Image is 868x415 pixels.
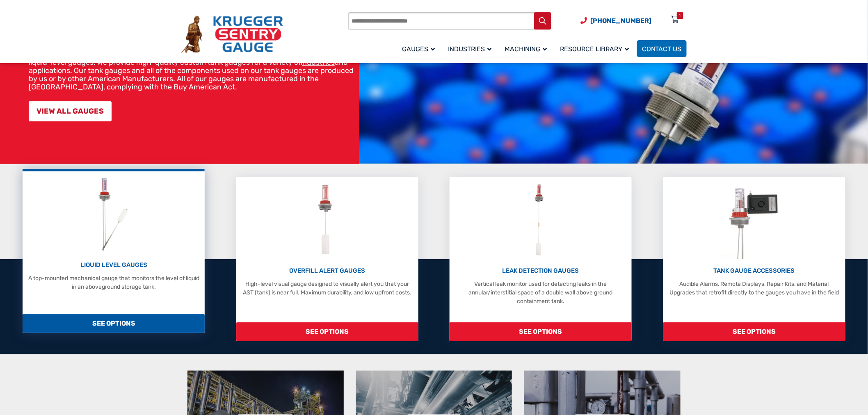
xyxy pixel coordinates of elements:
[23,314,205,333] span: SEE OPTIONS
[642,45,682,53] span: Contact Us
[450,177,632,341] a: Leak Detection Gauges LEAK DETECTION GAUGES Vertical leak monitor used for detecting leaks in the...
[29,50,355,91] p: At [PERSON_NAME] Sentry Gauge, for over 75 years we have manufactured over three million liquid-l...
[454,280,628,306] p: Vertical leak monitor used for detecting leaks in the annular/interstitial space of a double wall...
[560,45,629,53] span: Resource Library
[240,266,414,276] p: OVERFILL ALERT GAUGES
[240,280,414,297] p: High-level visual gauge designed to visually alert you that your AST (tank) is near full. Maximum...
[236,177,418,341] a: Overfill Alert Gauges OVERFILL ALERT GAUGES High-level visual gauge designed to visually alert yo...
[500,39,555,58] a: Machining
[667,266,841,276] p: TANK GAUGE ACCESSORIES
[721,181,787,259] img: Tank Gauge Accessories
[525,181,557,259] img: Leak Detection Gauges
[29,101,112,121] a: VIEW ALL GAUGES
[181,16,283,53] img: Krueger Sentry Gauge
[679,12,681,19] div: 1
[27,274,201,291] p: A top-mounted mechanical gauge that monitors the level of liquid in an aboveground storage tank.
[23,169,205,333] a: Liquid Level Gauges LIQUID LEVEL GAUGES A top-mounted mechanical gauge that monitors the level of...
[580,16,651,26] a: Phone Number (920) 434-8860
[397,39,443,58] a: Gauges
[450,322,632,341] span: SEE OPTIONS
[236,322,418,341] span: SEE OPTIONS
[27,260,201,270] p: LIQUID LEVEL GAUGES
[590,17,651,25] span: [PHONE_NUMBER]
[667,280,841,297] p: Audible Alarms, Remote Displays, Repair Kits, and Material Upgrades that retrofit directly to the...
[663,322,845,341] span: SEE OPTIONS
[505,45,547,53] span: Machining
[663,177,845,341] a: Tank Gauge Accessories TANK GAUGE ACCESSORIES Audible Alarms, Remote Displays, Repair Kits, and M...
[443,39,500,58] a: Industries
[448,45,491,53] span: Industries
[555,39,637,58] a: Resource Library
[454,266,628,276] p: LEAK DETECTION GAUGES
[309,181,345,259] img: Overfill Alert Gauges
[637,40,687,57] a: Contact Us
[402,45,435,53] span: Gauges
[92,176,135,253] img: Liquid Level Gauges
